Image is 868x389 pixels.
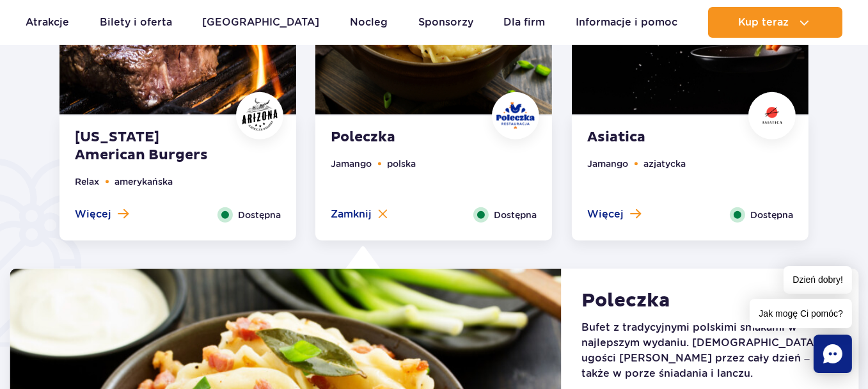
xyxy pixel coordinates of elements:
[582,320,838,381] p: Bufet z tradycyjnymi polskimi smakami w najlepszym wydaniu. [DEMOGRAPHIC_DATA] ugości [PERSON_NAM...
[75,175,99,189] li: Relax
[241,97,279,135] img: Arizona American Burgers
[418,7,473,38] a: Sponsorzy
[202,7,319,38] a: [GEOGRAPHIC_DATA]
[331,207,388,221] button: Zamknij
[708,7,842,38] button: Kup teraz
[750,208,793,222] span: Dostępna
[582,289,671,312] strong: Poleczka
[75,129,230,164] strong: [US_STATE] American Burgers
[75,207,111,221] span: Więcej
[387,157,416,171] li: polska
[587,157,628,171] li: Jamango
[750,299,852,328] span: Jak mogę Ci pomóc?
[331,207,372,221] span: Zamknij
[494,208,537,222] span: Dostępna
[587,129,742,147] strong: Asiatica
[26,7,69,38] a: Atrakcje
[643,157,686,171] li: azjatycka
[331,157,372,171] li: Jamango
[100,7,172,38] a: Bilety i oferta
[587,207,641,221] button: Więcej
[75,207,129,221] button: Więcej
[331,129,485,147] strong: Poleczka
[814,335,852,373] div: Chat
[238,208,281,222] span: Dostępna
[496,97,535,135] img: Poleczka
[576,7,677,38] a: Informacje i pomoc
[738,17,789,28] span: Kup teraz
[587,207,624,221] span: Więcej
[350,7,388,38] a: Nocleg
[114,175,173,189] li: amerykańska
[753,101,791,130] img: Asiatica
[504,7,546,38] a: Dla firm
[784,266,852,294] span: Dzień dobry!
